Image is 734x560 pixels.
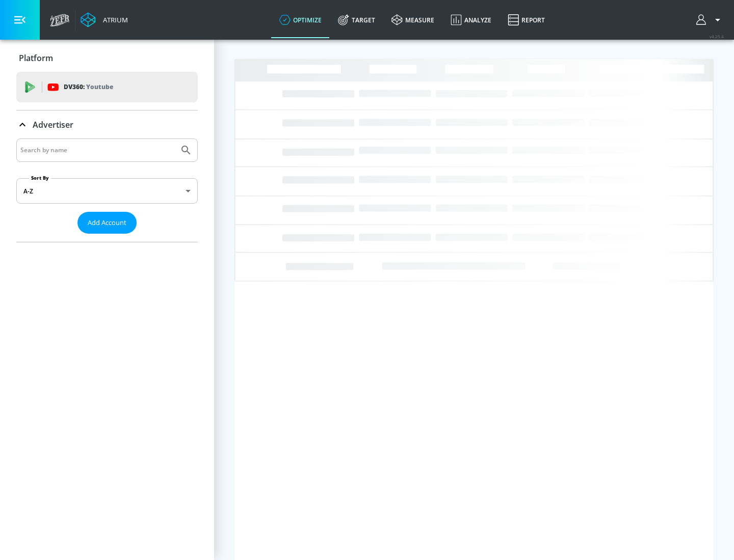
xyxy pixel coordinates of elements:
div: DV360: Youtube [16,72,198,102]
a: Analyze [442,2,500,38]
div: Advertiser [16,138,198,242]
label: Sort By [29,175,51,181]
p: Youtube [86,81,113,92]
a: optimize [271,2,330,38]
div: Advertiser [16,110,198,139]
a: Report [500,2,553,38]
a: Target [330,2,383,38]
div: Atrium [99,15,128,24]
nav: list of Advertiser [16,234,198,242]
div: Platform [16,44,198,72]
a: measure [383,2,442,38]
p: Platform [19,52,53,64]
p: Advertiser [33,119,73,130]
p: DV360: [64,81,113,93]
button: Add Account [77,212,137,234]
span: Add Account [88,217,126,229]
input: Search by name [20,144,175,157]
div: A-Z [16,178,198,204]
a: Atrium [81,12,128,27]
span: v 4.25.4 [710,34,724,39]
